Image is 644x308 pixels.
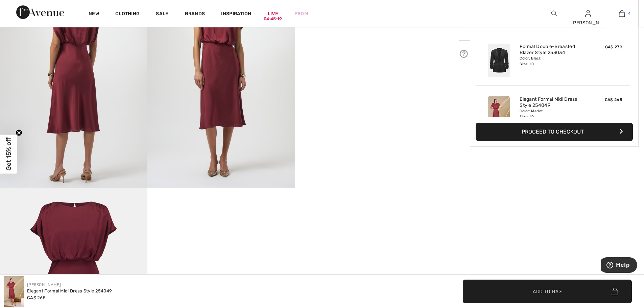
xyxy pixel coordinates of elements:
span: Inspiration [221,11,251,18]
button: Add to Bag [463,280,632,303]
div: Elegant Formal Midi Dress Style 254049 [27,288,112,294]
a: 4 [605,9,638,18]
span: Get 15% off [5,138,13,171]
a: [PERSON_NAME] [27,282,61,287]
a: Prom [294,10,308,17]
span: CA$ 265 [27,295,46,300]
a: Formal Double-Breasted Blazer Style 253034 [520,44,586,56]
a: Sign In [585,10,591,17]
button: Close teaser [16,129,22,136]
img: 1ère Avenue [16,5,64,19]
div: [PERSON_NAME] [571,19,604,26]
span: 4 [628,10,630,17]
img: Elegant Formal Midi Dress Style 254049 [488,96,510,130]
img: Formal Double-Breasted Blazer Style 253034 [488,44,510,77]
img: My Info [585,9,591,18]
img: search the website [551,9,557,18]
div: Color: Merlot Size: 10 [520,109,586,119]
div: Color: Black Size: 10 [520,56,586,67]
a: Clothing [115,11,140,18]
img: My Bag [619,9,625,18]
iframe: Opens a widget where you can find more information [601,257,637,274]
a: Elegant Formal Midi Dress Style 254049 [520,96,586,109]
span: CA$ 265 [605,97,622,102]
a: Sale [156,11,168,18]
div: 04:45:19 [264,16,282,22]
a: Live04:45:19 [268,10,278,17]
div: Need help? We're here for you! [459,49,628,59]
span: Share [459,23,473,28]
img: Bag.svg [612,288,618,295]
span: CA$ 279 [605,45,622,49]
a: Brands [185,11,205,18]
button: Proceed to Checkout [476,123,633,141]
a: New [89,11,99,18]
img: Elegant Formal Midi Dress Style 254049 [4,276,24,307]
span: Add to Bag [533,288,562,295]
